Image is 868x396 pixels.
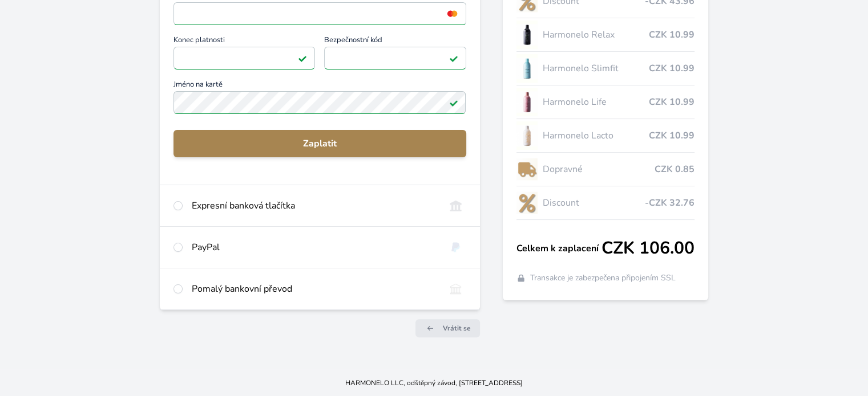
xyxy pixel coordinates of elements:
span: CZK 10.99 [649,129,695,142]
img: bankTransfer_IBAN.svg [445,282,466,296]
img: Platné pole [298,54,307,63]
span: CZK 10.99 [649,62,695,75]
span: -CZK 32.76 [645,196,695,210]
span: Transakce je zabezpečena připojením SSL [530,272,676,284]
span: Vrátit se [443,324,471,333]
img: Platné pole [449,98,458,107]
span: Bezpečnostní kód [324,36,466,47]
img: CLEAN_RELAX_se_stinem_x-lo.jpg [516,21,538,49]
span: Konec platnosti [173,36,315,47]
iframe: Iframe pro číslo karty [179,6,461,22]
img: discount-lo.png [516,189,538,217]
span: Harmonelo Slimfit [542,62,648,75]
span: CZK 10.99 [649,28,695,42]
span: Jméno na kartě [173,81,466,91]
img: CLEAN_LIFE_se_stinem_x-lo.jpg [516,88,538,116]
img: CLEAN_LACTO_se_stinem_x-hi-lo.jpg [516,121,538,150]
iframe: Iframe pro bezpečnostní kód [329,50,461,66]
span: Zaplatit [183,137,457,150]
div: Expresní banková tlačítka [192,199,435,213]
span: Dopravné [542,162,654,176]
span: CZK 10.99 [649,95,695,109]
iframe: Iframe pro datum vypršení platnosti [179,50,310,66]
div: Pomalý bankovní převod [192,282,435,296]
span: CZK 106.00 [601,238,695,259]
a: Vrátit se [415,319,480,337]
span: Harmonelo Relax [542,28,648,42]
div: PayPal [192,240,435,254]
span: Harmonelo Life [542,95,648,109]
input: Jméno na kartěPlatné pole [173,91,466,114]
span: CZK 0.85 [655,162,695,176]
img: paypal.svg [445,240,466,254]
img: SLIMFIT_se_stinem_x-lo.jpg [516,54,538,83]
img: onlineBanking_CZ.svg [445,199,466,213]
img: delivery-lo.png [516,155,538,183]
img: Platné pole [449,54,458,63]
span: Discount [542,196,644,210]
span: Celkem k zaplacení [516,242,601,255]
span: Harmonelo Lacto [542,129,648,142]
img: mc [445,9,460,19]
button: Zaplatit [173,130,466,157]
